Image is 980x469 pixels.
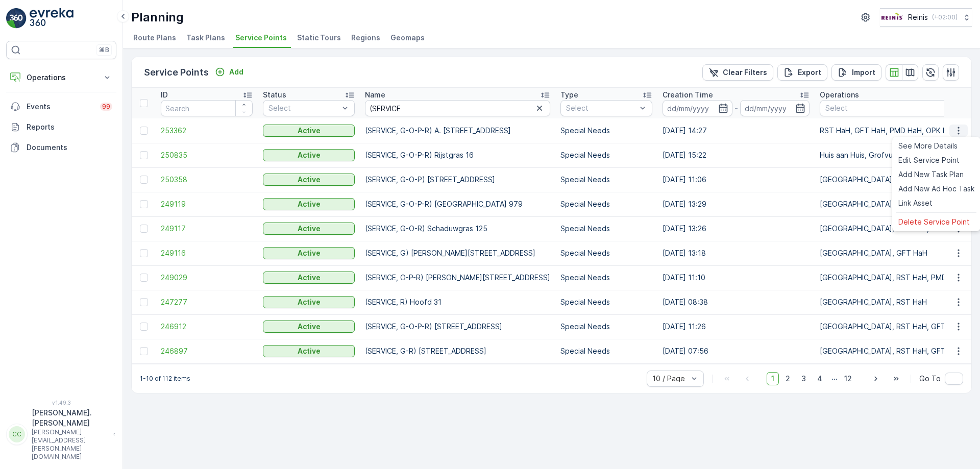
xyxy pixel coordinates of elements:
[263,223,355,235] button: Active
[663,100,732,116] input: dd/mm/yyyy
[894,167,978,182] a: Add New Task Plan
[740,100,810,116] input: dd/mm/yyyy
[298,150,321,160] p: Active
[777,64,827,81] button: Export
[211,66,248,78] button: Add
[263,174,355,186] button: Active
[161,248,253,258] span: 249116
[880,8,972,27] button: Reinis(+02:00)
[555,314,657,339] td: Special Needs
[27,142,112,153] p: Documents
[298,322,321,332] p: Active
[555,216,657,241] td: Special Needs
[555,143,657,167] td: Special Needs
[360,216,555,241] td: (SERVICE, G-O-R) Schaduwgras 125
[263,198,355,210] button: Active
[297,33,341,43] span: Static Tours
[6,67,116,88] button: Operations
[657,143,815,167] td: [DATE] 15:22
[263,90,286,100] p: Status
[657,265,815,290] td: [DATE] 11:10
[140,375,190,383] p: 1-10 of 112 items
[351,33,380,43] span: Regions
[32,428,108,461] p: [PERSON_NAME][EMAIL_ADDRESS][PERSON_NAME][DOMAIN_NAME]
[898,217,970,227] span: Delete Service Point
[919,374,941,384] span: Go To
[298,248,321,258] p: Active
[298,273,321,283] p: Active
[140,347,148,355] div: Toggle Row Selected
[894,182,978,196] a: Add New Ad Hoc Task
[298,199,321,209] p: Active
[298,224,321,234] p: Active
[663,90,713,100] p: Creation Time
[657,216,815,241] td: [DATE] 13:26
[734,102,738,114] p: -
[263,320,355,333] button: Active
[831,64,881,81] button: Import
[140,127,148,135] div: Toggle Row Selected
[140,298,148,306] div: Toggle Row Selected
[6,117,116,137] a: Reports
[797,372,811,385] span: 3
[360,290,555,314] td: (SERVICE, R) Hoofd 31
[6,137,116,158] a: Documents
[798,67,821,78] p: Export
[894,153,978,167] a: Edit Service Point
[898,198,933,208] span: Link Asset
[161,297,253,307] a: 247277
[140,176,148,184] div: Toggle Row Selected
[133,33,176,43] span: Route Plans
[657,290,815,314] td: [DATE] 08:38
[555,167,657,192] td: Special Needs
[555,192,657,216] td: Special Needs
[263,149,355,161] button: Active
[161,126,253,136] span: 253362
[161,150,253,160] a: 250835
[161,100,253,116] input: Search
[144,65,209,80] p: Service Points
[140,249,148,257] div: Toggle Row Selected
[360,143,555,167] td: (SERVICE, G-O-P-R) Rijstgras 16
[898,184,974,194] span: Add New Ad Hoc Task
[102,103,110,111] p: 99
[235,33,287,43] span: Service Points
[161,224,253,234] span: 249117
[263,271,355,284] button: Active
[161,273,253,283] span: 249029
[140,151,148,159] div: Toggle Row Selected
[657,314,815,339] td: [DATE] 11:26
[360,314,555,339] td: (SERVICE, G-O-P-R) [STREET_ADDRESS]
[360,167,555,192] td: (SERVICE, G-O-P) [STREET_ADDRESS]
[30,8,73,29] img: logo_light-DOdMpM7g.png
[555,290,657,314] td: Special Needs
[657,192,815,216] td: [DATE] 13:29
[852,67,875,78] p: Import
[27,102,94,112] p: Events
[27,72,96,83] p: Operations
[140,225,148,233] div: Toggle Row Selected
[657,167,815,192] td: [DATE] 11:06
[32,408,108,428] p: [PERSON_NAME].[PERSON_NAME]
[161,175,253,185] a: 250358
[263,247,355,259] button: Active
[898,141,958,151] span: See More Details
[360,339,555,363] td: (SERVICE, G-R) [STREET_ADDRESS]
[140,274,148,282] div: Toggle Row Selected
[161,199,253,209] a: 249119
[555,265,657,290] td: Special Needs
[908,12,928,22] p: Reinis
[657,241,815,265] td: [DATE] 13:18
[161,322,253,332] a: 246912
[6,8,27,29] img: logo
[263,125,355,137] button: Active
[6,400,116,406] span: v 1.49.3
[767,372,779,385] span: 1
[560,90,578,100] p: Type
[555,339,657,363] td: Special Needs
[161,90,168,100] p: ID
